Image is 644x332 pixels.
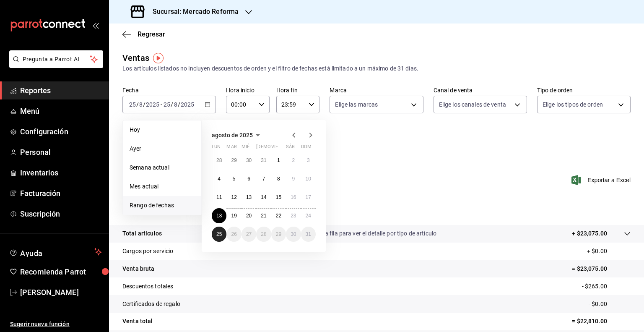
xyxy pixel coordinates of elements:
[572,317,631,326] p: = $22,810.00
[122,264,154,273] p: Venta bruta
[573,175,631,185] button: Exportar a Excel
[180,101,195,108] input: ----
[261,157,266,163] abbr: 31 de julio de 2025
[256,144,306,153] abbr: jueves
[246,194,252,200] abbr: 13 de agosto de 2025
[301,208,316,223] button: 24 de agosto de 2025
[301,227,316,242] button: 31 de agosto de 2025
[241,208,256,223] button: 20 de agosto de 2025
[271,190,286,205] button: 15 de agosto de 2025
[241,190,256,205] button: 13 de agosto de 2025
[122,30,165,38] button: Regresar
[216,157,222,163] abbr: 28 de julio de 2025
[231,194,236,200] abbr: 12 de agosto de 2025
[231,231,236,237] abbr: 26 de agosto de 2025
[20,266,102,277] span: Recomienda Parrot
[20,188,102,199] span: Facturación
[276,231,281,237] abbr: 29 de agosto de 2025
[256,190,271,205] button: 14 de agosto de 2025
[587,247,631,256] p: + $0.00
[434,87,527,93] label: Canal de venta
[286,144,295,153] abbr: sábado
[297,229,436,238] p: Da clic en la fila para ver el detalle por tipo de artículo
[212,144,221,153] abbr: lunes
[122,317,153,326] p: Venta total
[20,85,102,96] span: Reportes
[301,153,316,168] button: 3 de agosto de 2025
[247,176,250,182] abbr: 6 de agosto de 2025
[153,53,164,63] img: Tooltip marker
[122,282,173,291] p: Descuentos totales
[261,213,266,219] abbr: 21 de agosto de 2025
[20,247,91,257] span: Ayuda
[6,61,103,70] a: Pregunta a Parrot AI
[572,264,631,273] p: = $23,075.00
[226,171,241,186] button: 5 de agosto de 2025
[10,320,102,329] span: Sugerir nueva función
[20,208,102,220] span: Suscripción
[262,176,265,182] abbr: 7 de agosto de 2025
[589,300,631,308] p: - $0.00
[139,101,143,108] input: --
[163,101,171,108] input: --
[231,157,236,163] abbr: 29 de julio de 2025
[276,213,281,219] abbr: 22 de agosto de 2025
[301,144,312,153] abbr: domingo
[122,300,180,308] p: Certificados de regalo
[277,176,280,182] abbr: 8 de agosto de 2025
[306,213,311,219] abbr: 24 de agosto de 2025
[256,171,271,186] button: 7 de agosto de 2025
[122,229,162,238] p: Total artículos
[286,208,301,223] button: 23 de agosto de 2025
[582,282,631,291] p: - $265.00
[122,64,631,73] div: Los artículos listados no incluyen descuentos de orden y el filtro de fechas está limitado a un m...
[20,146,102,158] span: Personal
[271,208,286,223] button: 22 de agosto de 2025
[291,213,296,219] abbr: 23 de agosto de 2025
[306,231,311,237] abbr: 31 de agosto de 2025
[218,176,221,182] abbr: 4 de agosto de 2025
[306,194,311,200] abbr: 17 de agosto de 2025
[138,30,165,38] span: Regresar
[130,144,195,153] span: Ayer
[130,163,195,172] span: Semana actual
[241,227,256,242] button: 27 de agosto de 2025
[276,87,320,93] label: Hora fin
[286,190,301,205] button: 16 de agosto de 2025
[286,171,301,186] button: 9 de agosto de 2025
[439,100,506,109] span: Elige los canales de venta
[146,7,239,17] h3: Sucursal: Mercado Reforma
[20,126,102,137] span: Configuración
[292,176,295,182] abbr: 9 de agosto de 2025
[277,157,280,163] abbr: 1 de agosto de 2025
[246,157,252,163] abbr: 30 de julio de 2025
[226,87,270,93] label: Hora inicio
[216,194,222,200] abbr: 11 de agosto de 2025
[271,171,286,186] button: 8 de agosto de 2025
[301,171,316,186] button: 10 de agosto de 2025
[212,132,253,139] span: agosto de 2025
[174,101,178,108] input: --
[246,231,252,237] abbr: 27 de agosto de 2025
[122,87,216,93] label: Fecha
[178,101,180,108] span: /
[161,101,162,108] span: -
[286,227,301,242] button: 30 de agosto de 2025
[130,125,195,134] span: Hoy
[122,52,149,64] div: Ventas
[241,153,256,168] button: 30 de julio de 2025
[271,227,286,242] button: 29 de agosto de 2025
[130,201,195,210] span: Rango de fechas
[226,144,236,153] abbr: martes
[129,101,136,108] input: --
[261,194,266,200] abbr: 14 de agosto de 2025
[543,100,603,109] span: Elige los tipos de orden
[261,231,266,237] abbr: 28 de agosto de 2025
[226,208,241,223] button: 19 de agosto de 2025
[20,105,102,117] span: Menú
[256,227,271,242] button: 28 de agosto de 2025
[286,153,301,168] button: 2 de agosto de 2025
[20,287,102,298] span: [PERSON_NAME]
